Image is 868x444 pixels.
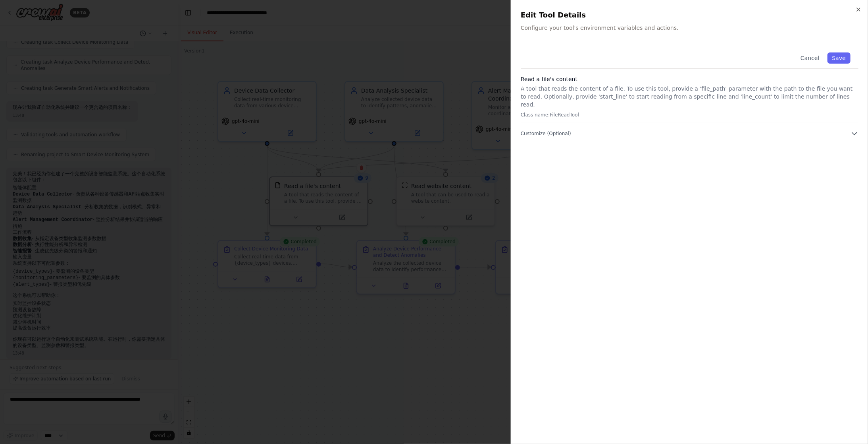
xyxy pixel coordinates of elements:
[521,85,858,109] p: A tool that reads the content of a file. To use this tool, provide a 'file_path' parameter with t...
[828,52,851,64] button: Save
[796,52,824,64] button: Cancel
[521,75,858,83] h3: Read a file's content
[521,24,858,32] p: Configure your tool's environment variables and actions.
[521,112,858,118] p: Class name: FileReadTool
[521,10,858,21] h2: Edit Tool Details
[521,130,571,137] span: Customize (Optional)
[521,130,858,138] button: Customize (Optional)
